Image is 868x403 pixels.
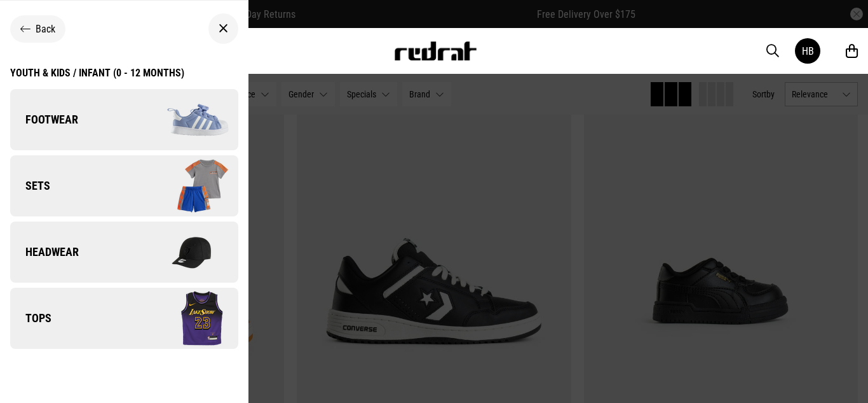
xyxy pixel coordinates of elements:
span: Sets [10,178,50,194]
a: Sets Sets [10,155,238,216]
img: Sets [124,154,238,218]
span: Back [36,23,55,35]
span: Tops [10,311,51,326]
img: Redrat logo [393,41,477,60]
img: Footwear [124,88,238,152]
a: Youth & Kids / Infant (0 - 12 months) [10,67,184,89]
a: Tops Tops [10,288,238,349]
div: Youth & Kids / Infant (0 - 12 months) [10,67,184,79]
a: Headwear Headwear [10,222,238,283]
div: HB [802,45,814,57]
img: Headwear [124,220,238,284]
button: Open LiveChat chat widget [10,5,48,43]
a: Footwear Footwear [10,89,238,150]
img: Tops [124,286,238,350]
span: Headwear [10,244,79,260]
span: Footwear [10,112,78,127]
